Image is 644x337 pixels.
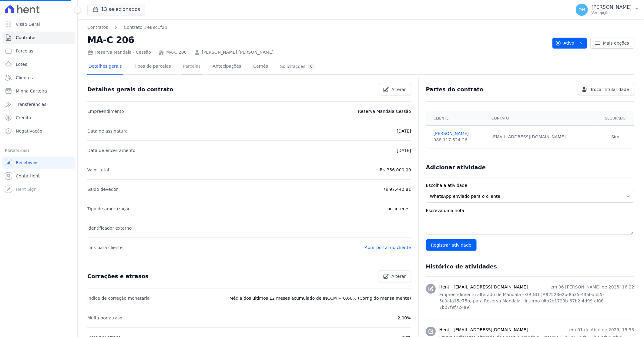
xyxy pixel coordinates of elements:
p: Saldo devedor [87,186,118,193]
div: Reserva Mandala - Cessão [87,49,151,56]
a: Mais opções [591,38,634,49]
a: Transferências [2,98,75,110]
button: 13 selecionados [87,4,145,15]
button: DH [PERSON_NAME] Ver opções [571,1,644,18]
a: MA-C 206 [166,49,186,56]
a: Contratos [2,32,75,44]
span: Parcelas [16,48,33,54]
span: Mais opções [603,40,629,46]
a: Abrir portal do cliente [365,245,411,250]
span: Ativo [555,38,575,49]
th: Cliente [426,111,488,126]
td: Sim [597,126,634,148]
span: Recebíveis [16,160,39,166]
a: Negativação [2,125,75,137]
p: [PERSON_NAME] [592,4,632,10]
a: Contrato #e89c1f2b [124,24,167,31]
div: [EMAIL_ADDRESS][DOMAIN_NAME] [491,134,593,140]
p: [DATE] [397,127,411,135]
a: Visão Geral [2,18,75,30]
h3: Histórico de atividades [426,263,497,270]
h3: Detalhes gerais do contrato [87,86,173,93]
a: Alterar [379,84,411,95]
a: Solicitações0 [279,59,316,75]
a: Parcelas [182,59,202,75]
span: DH [579,8,585,12]
a: Clientes [2,72,75,84]
p: Identificador externo [87,224,132,232]
nav: Breadcrumb [87,24,167,31]
a: [PERSON_NAME] [434,130,484,137]
h3: Partes do contrato [426,86,484,93]
h3: Correções e atrasos [87,273,149,280]
a: Antecipações [212,59,243,75]
p: Data de assinatura [87,127,128,135]
a: Carnês [252,59,269,75]
p: R$ 97.440,81 [382,186,411,193]
div: 0 [308,64,315,69]
th: Segurado [597,111,634,126]
p: Empreendimento [87,108,124,115]
a: Alterar [379,271,411,282]
h2: MA-C 206 [87,33,548,47]
p: Tipo de amortização [87,205,131,212]
p: Multa por atraso [87,314,122,322]
p: Empreendimento alterado de Mandala - GRIÑO (#92523e2b-8a35-43af-a555-5e0afa15e75b) para Reserva M... [439,292,634,311]
p: em 06 [PERSON_NAME] de 2025, 16:22 [550,284,634,290]
p: Data de encerramento [87,147,136,154]
a: Parcelas [2,45,75,57]
nav: Breadcrumb [87,24,548,31]
p: Média dos últimos 12 meses acumulado de INCCM + 0,60% (Corrigido mensalmente) [230,295,411,302]
span: Clientes [16,75,33,81]
span: Alterar [391,86,406,93]
a: Conta Hent [2,170,75,182]
span: Trocar titularidade [590,86,629,93]
a: Trocar titularidade [578,84,634,95]
a: Lotes [2,58,75,70]
label: Escolha a atividade [426,182,634,189]
p: em 01 de Abril de 2025, 15:53 [569,327,634,333]
h3: Hent - [EMAIL_ADDRESS][DOMAIN_NAME] [439,327,528,333]
span: Alterar [391,273,406,279]
div: Solicitações [280,64,315,69]
span: Transferências [16,101,46,107]
span: Visão Geral [16,21,40,27]
a: Detalhes gerais [87,59,123,75]
button: Ativo [552,38,587,49]
p: Link para cliente [87,244,122,251]
a: Recebíveis [2,157,75,169]
a: [PERSON_NAME] [PERSON_NAME] [202,49,274,56]
div: Plataformas [5,147,72,154]
a: Tipos de parcelas [133,59,172,75]
span: Lotes [16,61,27,67]
span: Negativação [16,128,42,134]
span: Contratos [16,35,36,41]
div: 088.117.524-26 [434,137,484,143]
p: Ver opções [592,10,632,15]
label: Escreva uma nota [426,207,634,214]
a: Contratos [87,24,108,31]
p: [DATE] [397,147,411,154]
p: Valor total [87,166,109,174]
span: Minha Carteira [16,88,47,94]
p: Reserva Mandala Cessão [358,108,411,115]
span: Conta Hent [16,173,40,179]
p: Índice de correção monetária [87,295,150,302]
a: Crédito [2,112,75,124]
input: Registrar atividade [426,239,477,251]
p: R$ 356.000,00 [380,166,411,174]
h3: Hent - [EMAIL_ADDRESS][DOMAIN_NAME] [439,284,528,290]
th: Contato [488,111,597,126]
a: Minha Carteira [2,85,75,97]
p: 2,00% [397,314,411,322]
h3: Adicionar atividade [426,164,486,171]
p: no_interest [387,205,411,212]
span: Crédito [16,115,31,121]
